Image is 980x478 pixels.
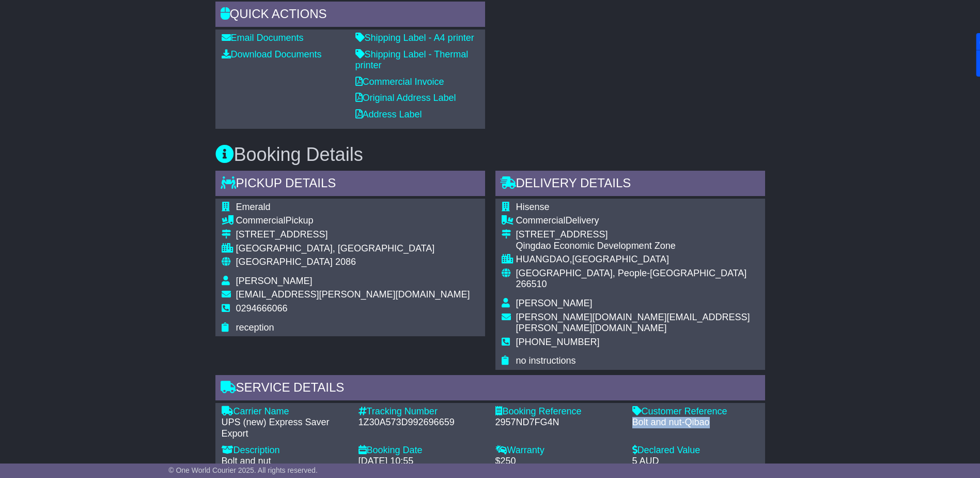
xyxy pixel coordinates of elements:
[215,2,485,29] div: Quick Actions
[516,229,759,241] div: [STREET_ADDRESS]
[215,375,765,403] div: Service Details
[632,417,759,428] div: Bolt and nut-Qibao
[632,406,759,417] div: Customer Reference
[516,337,600,347] span: [PHONE_NUMBER]
[236,289,470,300] span: [EMAIL_ADDRESS][PERSON_NAME][DOMAIN_NAME]
[516,215,759,227] div: Delivery
[632,456,759,467] div: 5 AUD
[236,303,288,313] span: 0294666066
[355,33,474,43] a: Shipping Label - A4 printer
[516,268,747,278] span: [GEOGRAPHIC_DATA], People-[GEOGRAPHIC_DATA]
[222,406,348,417] div: Carrier Name
[236,257,333,267] span: [GEOGRAPHIC_DATA]
[236,229,470,241] div: [STREET_ADDRESS]
[222,456,348,467] div: Bolt and nut
[236,243,470,255] div: [GEOGRAPHIC_DATA], [GEOGRAPHIC_DATA]
[335,257,356,267] span: 2086
[236,322,274,333] span: reception
[236,215,470,227] div: Pickup
[168,466,318,474] span: © One World Courier 2025. All rights reserved.
[355,109,422,119] a: Address Label
[495,456,622,467] div: $250
[359,406,485,417] div: Tracking Number
[359,417,485,428] div: 1Z30A573D992696659
[632,445,759,456] div: Declared Value
[495,417,622,428] div: 2957ND7FG4N
[215,171,485,199] div: Pickup Details
[359,445,485,456] div: Booking Date
[359,456,485,467] div: [DATE] 10:55
[236,276,313,286] span: [PERSON_NAME]
[516,241,759,252] div: Qingdao Economic Development Zone
[222,417,348,439] div: UPS (new) Express Saver Export
[516,202,550,212] span: Hisense
[495,171,765,199] div: Delivery Details
[355,49,469,71] a: Shipping Label - Thermal printer
[516,355,576,366] span: no instructions
[236,215,286,226] span: Commercial
[516,279,547,289] span: 266510
[236,202,271,212] span: Emerald
[355,77,444,87] a: Commercial Invoice
[516,312,750,334] span: [PERSON_NAME][DOMAIN_NAME][EMAIL_ADDRESS][PERSON_NAME][DOMAIN_NAME]
[222,33,304,43] a: Email Documents
[215,144,765,165] h3: Booking Details
[495,445,622,456] div: Warranty
[516,215,566,226] span: Commercial
[516,254,759,265] div: HUANGDAO,[GEOGRAPHIC_DATA]
[495,406,622,417] div: Booking Reference
[516,298,593,308] span: [PERSON_NAME]
[222,445,348,456] div: Description
[355,93,456,103] a: Original Address Label
[222,49,322,59] a: Download Documents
